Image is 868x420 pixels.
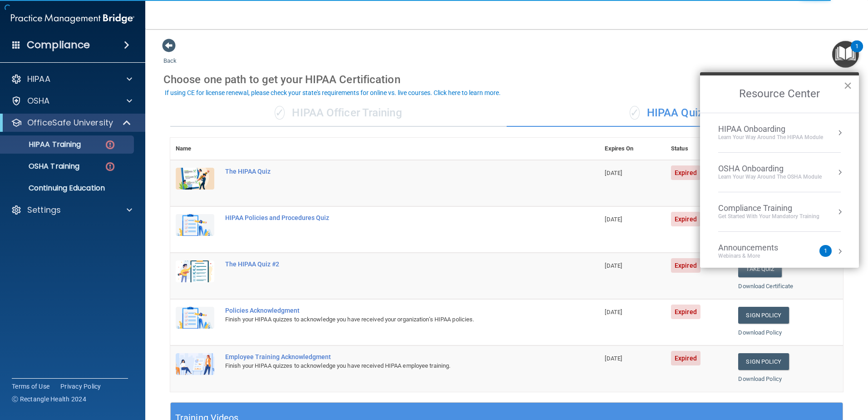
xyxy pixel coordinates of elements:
[27,95,50,106] p: OSHA
[12,382,49,391] a: Terms of Use
[832,41,859,68] button: Open Resource Center, 1 new notification
[225,314,554,325] div: Finish your HIPAA quizzes to acknowledge you have received your organization’s HIPAA policies.
[163,88,502,97] button: If using CE for license renewal, please check your state's requirements for online vs. live cours...
[855,46,858,58] div: 1
[605,262,622,269] span: [DATE]
[225,214,554,221] div: HIPAA Policies and Procedures Quiz
[718,203,819,213] div: Compliance Training
[718,134,823,141] div: Learn Your Way around the HIPAA module
[738,375,782,382] a: Download Policy
[170,138,220,160] th: Name
[599,138,666,160] th: Expires On
[225,260,554,268] div: The HIPAA Quiz #2
[671,165,700,180] span: Expired
[671,258,700,273] span: Expired
[225,307,554,314] div: Policies Acknowledgment
[718,124,823,134] div: HIPAA Onboarding
[104,139,116,150] img: danger-circle.6113f641.png
[718,164,822,174] div: OSHA Onboarding
[666,138,733,160] th: Status
[605,170,622,176] span: [DATE]
[6,140,81,149] p: HIPAA Training
[27,117,113,128] p: OfficeSafe University
[718,173,822,181] div: Learn your way around the OSHA module
[738,260,782,277] button: Take Quiz
[507,100,843,127] div: HIPAA Quizzes
[27,39,90,51] h4: Compliance
[738,283,793,290] a: Download Certificate
[163,66,850,93] div: Choose one path to get your HIPAA Certification
[630,106,640,120] span: ✓
[225,353,554,360] div: Employee Training Acknowledgment
[843,78,852,93] button: Close
[700,75,859,113] h2: Resource Center
[12,395,86,404] span: Ⓒ Rectangle Health 2024
[11,74,132,85] a: HIPAA
[718,213,819,220] div: Get Started with your mandatory training
[225,168,554,175] div: The HIPAA Quiz
[27,74,50,85] p: HIPAA
[671,305,700,319] span: Expired
[11,95,132,106] a: OSHA
[60,382,101,391] a: Privacy Policy
[671,351,700,365] span: Expired
[671,212,700,226] span: Expired
[11,205,132,215] a: Settings
[605,355,622,362] span: [DATE]
[275,106,285,120] span: ✓
[104,161,116,172] img: danger-circle.6113f641.png
[718,243,796,253] div: Announcements
[605,216,622,223] span: [DATE]
[163,46,177,64] a: Back
[605,309,622,315] span: [DATE]
[11,117,132,128] a: OfficeSafe University
[718,252,796,260] div: Webinars & More
[700,72,859,268] div: Resource Center
[6,162,79,171] p: OSHA Training
[11,10,134,28] img: PMB logo
[6,184,130,193] p: Continuing Education
[738,307,789,324] a: Sign Policy
[27,205,61,215] p: Settings
[165,90,501,96] div: If using CE for license renewal, please check your state's requirements for online vs. live cours...
[170,100,507,127] div: HIPAA Officer Training
[738,353,789,370] a: Sign Policy
[225,360,554,371] div: Finish your HIPAA quizzes to acknowledge you have received HIPAA employee training.
[738,329,782,336] a: Download Policy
